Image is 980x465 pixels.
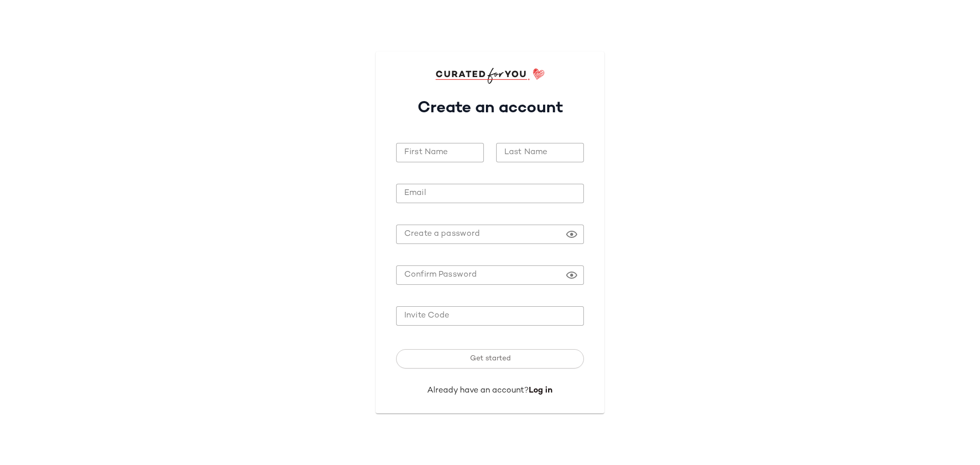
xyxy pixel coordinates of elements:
[396,349,584,369] button: Get started
[396,84,584,127] h1: Create an account
[529,386,553,395] a: Log in
[469,355,510,363] span: Get started
[427,386,529,395] span: Already have an account?
[435,68,545,83] img: cfy_login_logo.DGdB1djN.svg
